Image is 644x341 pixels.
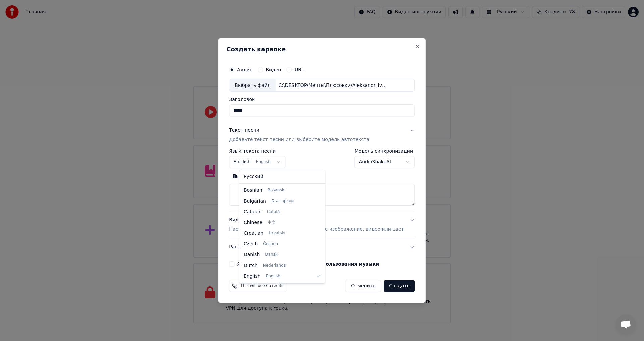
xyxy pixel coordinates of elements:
[267,209,280,215] span: Català
[244,251,260,258] span: Danish
[266,274,280,279] span: English
[263,263,286,268] span: Nederlands
[244,209,262,215] span: Catalan
[244,230,263,237] span: Croatian
[244,219,262,226] span: Chinese
[244,173,263,180] span: Русский
[244,262,258,269] span: Dutch
[269,231,285,236] span: Hrvatski
[268,220,276,225] span: 中文
[244,273,261,280] span: English
[265,252,277,258] span: Dansk
[271,198,294,204] span: Български
[244,198,266,205] span: Bulgarian
[244,241,258,247] span: Czech
[244,187,262,194] span: Bosnian
[263,241,278,247] span: Čeština
[268,188,285,193] span: Bosanski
